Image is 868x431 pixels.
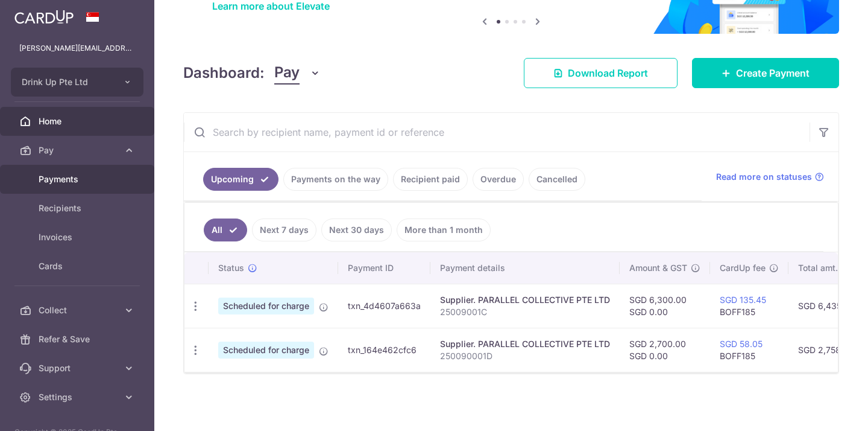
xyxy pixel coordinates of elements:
[184,113,810,152] input: Search by recipient name, payment id or reference
[39,144,118,156] span: Pay
[39,173,118,185] span: Payments
[183,62,265,84] h4: Dashboard:
[274,62,321,85] button: Pay
[620,284,710,328] td: SGD 6,300.00 SGD 0.00
[218,262,244,274] span: Status
[39,391,118,403] span: Settings
[22,76,111,88] span: Drink Up Pte Ltd
[568,66,648,80] span: Download Report
[473,168,524,191] a: Overdue
[218,342,314,359] span: Scheduled for charge
[716,171,812,183] span: Read more on statuses
[39,333,118,345] span: Refer & Save
[710,328,788,372] td: BOFF185
[620,328,710,372] td: SGD 2,700.00 SGD 0.00
[430,252,620,284] th: Payment details
[440,294,610,306] div: Supplier. PARALLEL COLLECTIVE PTE LTD
[39,362,118,374] span: Support
[274,62,300,85] span: Pay
[529,168,585,191] a: Cancelled
[39,304,118,316] span: Collect
[39,231,118,243] span: Invoices
[338,328,430,372] td: txn_164e462cfc6
[252,219,316,241] a: Next 7 days
[14,10,74,24] img: CardUp
[321,219,392,241] a: Next 30 days
[39,260,118,272] span: Cards
[720,339,763,349] a: SGD 58.05
[629,262,687,274] span: Amount & GST
[393,168,468,191] a: Recipient paid
[204,219,247,241] a: All
[440,338,610,350] div: Supplier. PARALLEL COLLECTIVE PTE LTD
[788,328,864,372] td: SGD 2,758.05
[283,168,388,191] a: Payments on the way
[11,68,143,97] button: Drink Up Pte Ltd
[736,66,810,80] span: Create Payment
[338,252,430,284] th: Payment ID
[440,306,610,318] p: 25009001C
[716,171,824,183] a: Read more on statuses
[720,295,766,305] a: SGD 135.45
[397,219,491,241] a: More than 1 month
[338,284,430,328] td: txn_4d4607a663a
[218,298,314,314] span: Scheduled for charge
[19,42,135,54] p: [PERSON_NAME][EMAIL_ADDRESS][DOMAIN_NAME]
[440,350,610,362] p: 250090001D
[692,58,839,88] a: Create Payment
[203,168,278,191] a: Upcoming
[720,262,766,274] span: CardUp fee
[788,284,864,328] td: SGD 6,435.45
[524,58,678,88] a: Download Report
[710,284,788,328] td: BOFF185
[39,115,118,127] span: Home
[39,202,118,214] span: Recipients
[798,262,838,274] span: Total amt.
